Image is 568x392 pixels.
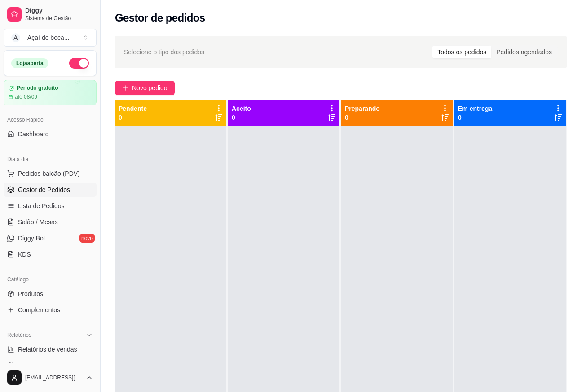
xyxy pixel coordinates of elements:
span: Dashboard [18,130,49,139]
span: Diggy Bot [18,234,45,243]
div: Açaí do boca ... [27,33,69,42]
span: Novo pedido [132,83,167,93]
p: 0 [232,113,251,122]
a: Relatório de clientes [4,358,97,373]
a: KDS [4,247,97,261]
a: Dashboard [4,127,97,141]
article: Período gratuito [17,85,58,91]
button: [EMAIL_ADDRESS][DOMAIN_NAME] [4,367,97,388]
button: Alterar Status [69,58,89,69]
a: DiggySistema de Gestão [4,4,97,25]
a: Lista de Pedidos [4,199,97,213]
p: 0 [119,113,147,122]
div: Pedidos agendados [491,46,557,58]
a: Relatórios de vendas [4,342,97,357]
button: Novo pedido [115,81,175,95]
span: Relatório de clientes [18,361,75,370]
button: Pedidos balcão (PDV) [4,166,97,181]
p: Aceito [232,104,251,113]
p: 0 [345,113,380,122]
a: Período gratuitoaté 08/09 [4,80,97,105]
a: Complementos [4,303,97,317]
div: Catálogo [4,272,97,287]
a: Salão / Mesas [4,215,97,229]
span: Complementos [18,305,60,314]
span: Produtos [18,289,43,298]
button: Select a team [4,29,97,47]
span: Pedidos balcão (PDV) [18,169,80,178]
span: plus [122,85,128,91]
p: Preparando [345,104,380,113]
span: KDS [18,250,31,259]
div: Acesso Rápido [4,113,97,127]
h2: Gestor de pedidos [115,11,205,25]
span: Diggy [25,7,93,15]
a: Gestor de Pedidos [4,183,97,197]
span: Gestor de Pedidos [18,185,70,194]
p: Em entrega [458,104,492,113]
span: Relatórios de vendas [18,345,77,354]
span: Lista de Pedidos [18,201,65,210]
span: [EMAIL_ADDRESS][DOMAIN_NAME] [25,374,82,381]
div: Todos os pedidos [432,46,491,58]
span: A [11,33,20,42]
div: Loja aberta [11,58,48,68]
span: Salão / Mesas [18,218,58,226]
span: Relatórios [7,331,31,339]
span: Selecione o tipo dos pedidos [124,47,204,57]
a: Diggy Botnovo [4,231,97,245]
div: Dia a dia [4,152,97,166]
article: até 08/09 [15,93,37,100]
a: Produtos [4,287,97,301]
span: Sistema de Gestão [25,15,93,22]
p: 0 [458,113,492,122]
p: Pendente [119,104,147,113]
